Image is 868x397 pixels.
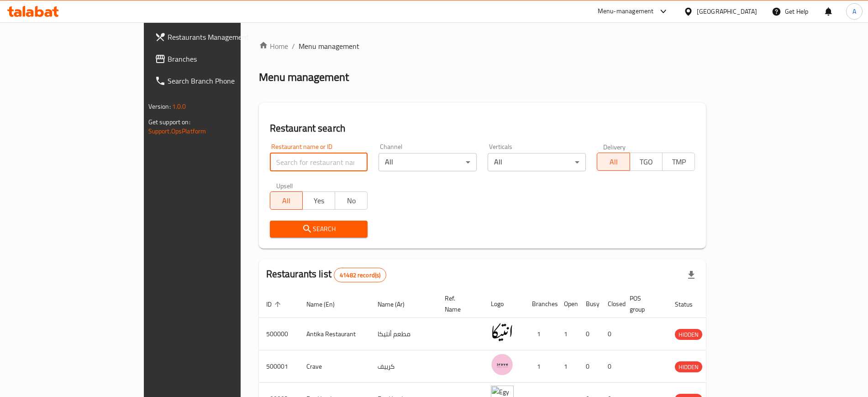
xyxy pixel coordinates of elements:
label: Delivery [603,143,626,150]
button: All [270,191,303,210]
span: Restaurants Management [168,32,281,42]
a: Restaurants Management [147,26,289,48]
button: No [335,191,368,210]
span: Name (En) [306,299,347,310]
button: Yes [302,191,335,210]
span: All [601,155,626,169]
td: Antika Restaurant [299,318,370,350]
button: Search [270,221,368,238]
label: Upsell [276,182,293,189]
td: 0 [579,318,600,350]
div: HIDDEN [675,361,702,372]
td: 1 [525,318,557,350]
div: All [379,153,477,171]
nav: breadcrumb [259,41,706,52]
span: HIDDEN [675,362,702,372]
span: No [339,194,364,207]
a: Branches [147,48,289,70]
td: 1 [557,350,579,383]
div: Menu-management [598,6,654,17]
div: HIDDEN [675,329,702,340]
th: Closed [600,290,622,318]
td: 1 [525,350,557,383]
th: Branches [525,290,557,318]
td: 0 [600,350,622,383]
span: Status [675,299,705,310]
span: 1.0.0 [172,101,186,112]
button: TMP [662,153,695,171]
li: / [292,41,295,52]
span: Search Branch Phone [168,75,281,86]
button: TGO [630,153,663,171]
span: Ref. Name [445,293,473,315]
div: [GEOGRAPHIC_DATA] [697,6,757,16]
span: Name (Ar) [378,299,416,310]
td: كرييف [370,350,437,383]
span: HIDDEN [675,329,702,340]
span: Get support on: [148,116,190,128]
h2: Menu management [259,70,349,85]
button: All [597,153,630,171]
span: TGO [634,155,659,169]
h2: Restaurant search [270,122,695,135]
span: A [852,6,856,16]
span: ID [266,299,284,310]
td: 1 [557,318,579,350]
th: Busy [579,290,600,318]
div: All [488,153,586,171]
span: TMP [666,155,691,169]
input: Search for restaurant name or ID.. [270,153,368,171]
span: POS group [630,293,657,315]
span: All [274,194,299,207]
td: Crave [299,350,370,383]
a: Support.OpsPlatform [148,125,206,137]
td: 0 [579,350,600,383]
td: 0 [600,318,622,350]
a: Search Branch Phone [147,70,289,92]
img: Antika Restaurant [491,321,514,344]
span: Branches [168,53,281,64]
div: Total records count [334,268,386,282]
span: Search [277,223,361,235]
div: Export file [680,264,702,286]
td: مطعم أنتيكا [370,318,437,350]
h2: Restaurants list [266,267,387,282]
span: Yes [306,194,331,207]
span: Menu management [299,41,359,52]
span: 41482 record(s) [334,271,386,280]
th: Open [557,290,579,318]
img: Crave [491,353,514,376]
span: Version: [148,101,171,112]
th: Logo [484,290,525,318]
